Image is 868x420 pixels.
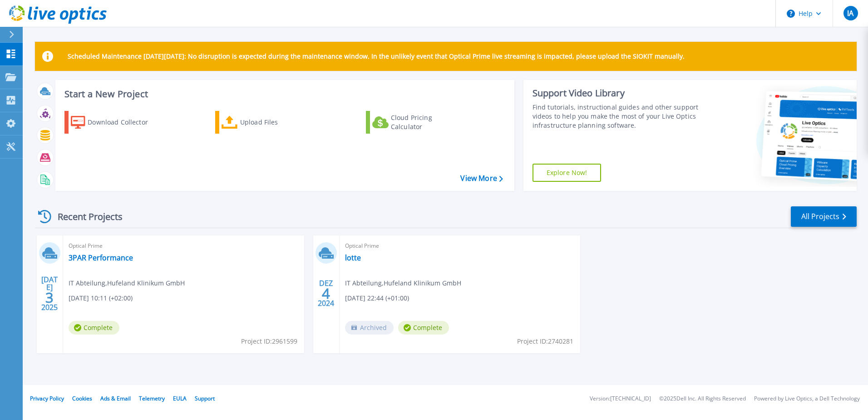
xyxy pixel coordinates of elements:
[35,205,135,228] div: Recent Projects
[173,395,187,402] a: EULA
[240,113,313,131] div: Upload Files
[69,293,133,303] span: [DATE] 10:11 (+02:00)
[215,111,316,134] a: Upload Files
[345,293,409,303] span: [DATE] 22:44 (+01:00)
[69,321,119,335] span: Complete
[45,294,54,301] span: 3
[88,113,160,131] div: Download Collector
[64,89,503,99] h3: Start a New Project
[345,241,575,251] span: Optical Prime
[366,111,467,134] a: Cloud Pricing Calculator
[241,336,297,346] span: Project ID: 2961599
[791,206,857,227] a: All Projects
[72,395,92,402] a: Cookies
[533,87,702,99] div: Support Video Library
[517,336,573,346] span: Project ID: 2740281
[533,164,602,182] a: Explore Now!
[345,321,394,335] span: Archived
[139,395,165,402] a: Telemetry
[69,241,299,251] span: Optical Prime
[460,174,503,183] a: View More
[391,113,464,131] div: Cloud Pricing Calculator
[30,395,64,402] a: Privacy Policy
[345,278,461,288] span: IT Abteilung , Hufeland Klinikum GmbH
[100,395,131,402] a: Ads & Email
[345,253,361,262] a: lotte
[64,111,166,134] a: Download Collector
[398,321,449,335] span: Complete
[847,10,853,17] span: IA
[195,395,215,402] a: Support
[322,290,330,297] span: 4
[754,396,860,402] li: Powered by Live Optics, a Dell Technology
[68,53,685,60] p: Scheduled Maintenance [DATE][DATE]: No disruption is expected during the maintenance window. In t...
[69,253,133,262] a: 3PAR Performance
[41,277,58,310] div: [DATE] 2025
[317,277,335,310] div: DEZ 2024
[659,396,746,402] li: © 2025 Dell Inc. All Rights Reserved
[69,278,185,288] span: IT Abteilung , Hufeland Klinikum GmbH
[590,396,651,402] li: Version: [TECHNICAL_ID]
[533,103,702,130] div: Find tutorials, instructional guides and other support videos to help you make the most of your L...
